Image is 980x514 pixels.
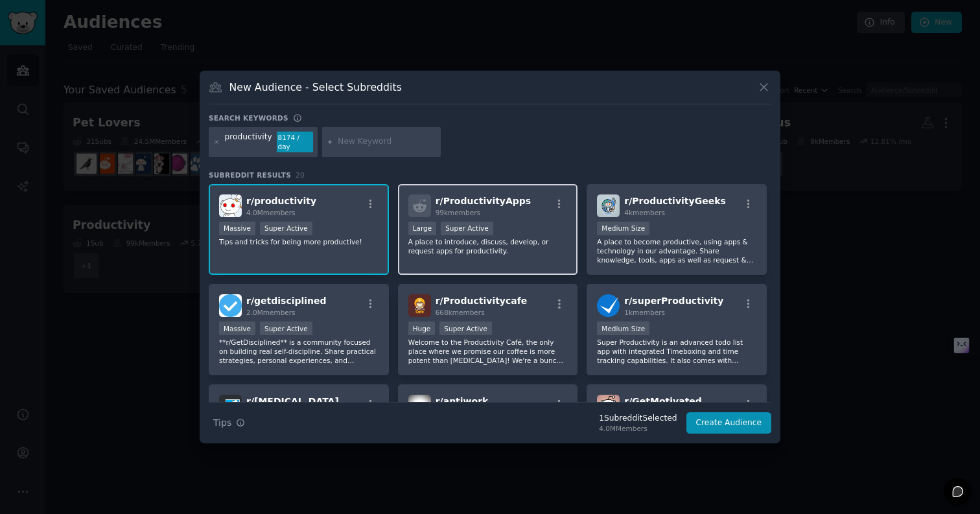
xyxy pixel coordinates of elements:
[209,113,288,123] h3: Search keywords
[219,194,242,217] img: productivity
[439,321,492,335] div: Super Active
[624,309,665,316] span: 1k members
[436,209,480,216] span: 99k members
[219,222,255,235] div: Massive
[597,222,649,235] div: Medium Size
[686,412,772,434] button: Create Audience
[624,296,723,306] span: r/ superProductivity
[219,395,242,417] img: ADHD
[219,321,255,335] div: Massive
[597,194,620,217] img: ProductivityGeeks
[408,294,431,317] img: Productivitycafe
[338,136,436,148] input: New Keyword
[408,321,436,335] div: Huge
[408,237,568,255] p: A place to introduce, discuss, develop, or request apps for productivity.
[624,196,725,206] span: r/ ProductivityGeeks
[597,237,756,264] p: A place to become productive, using apps & technology in our advantage. Share knowledge, tools, a...
[246,309,296,316] span: 2.0M members
[209,412,250,434] button: Tips
[599,424,677,433] div: 4.0M Members
[408,222,437,235] div: Large
[209,170,291,180] span: Subreddit Results
[599,413,677,425] div: 1 Subreddit Selected
[597,338,756,365] p: Super Productivity is an advanced todo list app with integrated Timeboxing and time tracking capa...
[225,132,272,152] div: productivity
[436,309,485,316] span: 668k members
[436,296,528,306] span: r/ Productivitycafe
[436,196,531,206] span: r/ ProductivityApps
[408,338,568,365] p: Welcome to the Productivity Café, the only place where we promise our coffee is more potent than ...
[229,80,402,94] h3: New Audience - Select Subreddits
[624,209,665,216] span: 4k members
[597,294,620,317] img: superProductivity
[246,196,316,206] span: r/ productivity
[219,237,379,246] p: Tips and tricks for being more productive!
[246,209,296,216] span: 4.0M members
[219,294,242,317] img: getdisciplined
[246,296,327,306] span: r/ getdisciplined
[597,321,649,335] div: Medium Size
[260,222,312,235] div: Super Active
[436,396,489,406] span: r/ antiwork
[597,395,620,417] img: GetMotivated
[624,396,702,406] span: r/ GetMotivated
[219,338,379,365] p: **r/GetDisciplined** is a community focused on building real self-discipline. Share practical str...
[441,222,493,235] div: Super Active
[213,416,231,430] span: Tips
[408,395,431,417] img: antiwork
[296,171,305,179] span: 20
[260,321,312,335] div: Super Active
[246,396,339,406] span: r/ [MEDICAL_DATA]
[277,132,313,152] div: 8174 / day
